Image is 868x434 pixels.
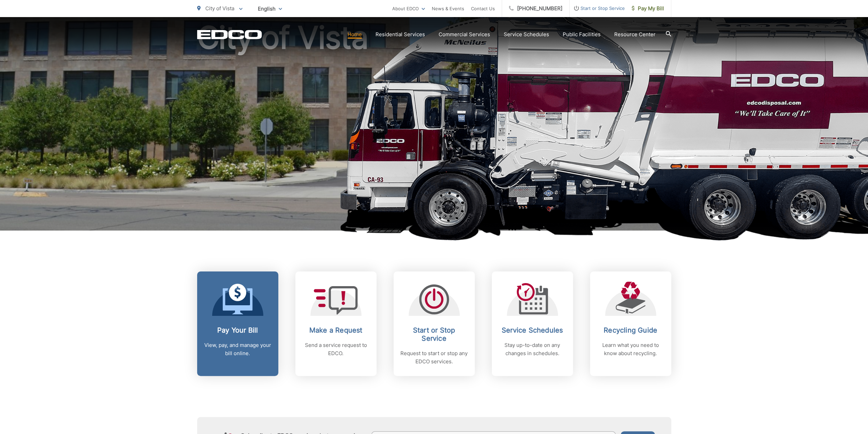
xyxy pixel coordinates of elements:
[504,30,549,39] a: Service Schedules
[197,30,262,39] a: EDCD logo. Return to the homepage.
[204,326,271,334] h2: Pay Your Bill
[499,341,566,358] p: Stay up-to-date on any changes in schedules.
[376,30,425,39] a: Residential Services
[471,4,495,13] a: Contact Us
[204,341,271,358] p: View, pay, and manage your bill online.
[499,326,566,334] h2: Service Schedules
[197,20,671,237] h1: City of Vista
[563,30,601,39] a: Public Facilities
[302,341,370,358] p: Send a service request to EDCO.
[302,326,370,334] h2: Make a Request
[614,30,656,39] a: Resource Center
[597,326,664,334] h2: Recycling Guide
[295,271,377,376] a: Make a Request Send a service request to EDCO.
[400,326,468,342] h2: Start or Stop Service
[392,4,425,13] a: About EDCO
[348,30,362,39] a: Home
[439,30,490,39] a: Commercial Services
[205,5,234,12] span: City of Vista
[632,4,664,13] span: Pay My Bill
[197,271,278,376] a: Pay Your Bill View, pay, and manage your bill online.
[253,3,287,15] span: English
[597,341,664,358] p: Learn what you need to know about recycling.
[590,271,671,376] a: Recycling Guide Learn what you need to know about recycling.
[492,271,573,376] a: Service Schedules Stay up-to-date on any changes in schedules.
[400,349,468,366] p: Request to start or stop any EDCO services.
[432,4,464,13] a: News & Events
